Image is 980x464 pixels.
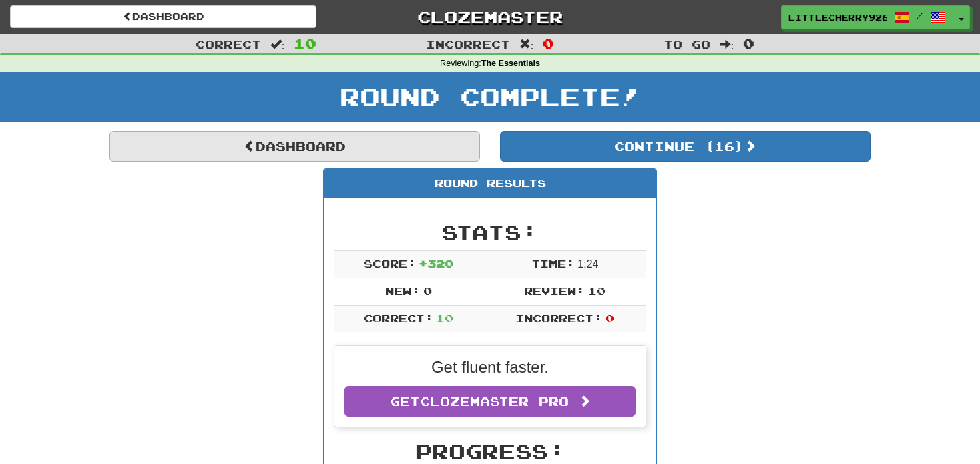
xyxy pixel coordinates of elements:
button: Continue (16) [500,131,871,162]
h1: Round Complete! [5,83,975,110]
span: Incorrect [426,37,510,51]
span: 0 [605,312,614,324]
span: Incorrect: [515,312,602,324]
span: 1 : 24 [577,258,598,270]
h2: Progress: [334,441,646,463]
span: 0 [743,35,754,51]
span: 10 [294,35,316,51]
span: LittleCherry9267 [788,11,887,23]
a: Clozemaster [336,5,643,29]
span: / [917,11,923,20]
span: : [720,39,734,50]
a: Dashboard [109,131,480,162]
span: : [519,39,534,50]
a: GetClozemaster Pro [344,386,636,417]
span: Correct: [364,312,433,324]
span: 10 [588,284,605,297]
span: Correct [196,37,261,51]
p: Get fluent faster. [344,356,636,379]
span: New: [385,284,420,297]
span: To go [664,37,710,51]
span: 0 [423,284,432,297]
span: Clozemaster Pro [420,394,569,409]
span: 0 [543,35,554,51]
span: Review: [524,284,585,297]
span: Score: [364,257,416,270]
span: : [270,39,285,50]
div: Round Results [324,169,656,198]
span: + 320 [419,257,453,270]
a: Dashboard [10,5,316,28]
h2: Stats: [334,222,646,244]
span: 10 [436,312,453,324]
a: LittleCherry9267 / [781,5,953,29]
strong: The Essentials [481,59,540,68]
span: Time: [531,257,575,270]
